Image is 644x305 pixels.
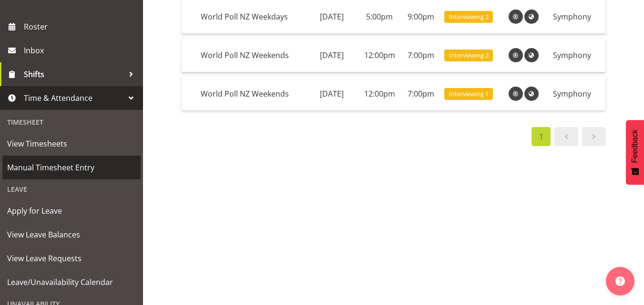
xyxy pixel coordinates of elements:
span: Roster [24,20,138,34]
td: [DATE] [306,39,358,72]
td: 7:00pm [401,39,440,72]
td: 12:00pm [358,77,401,110]
img: help-xxl-2.png [615,276,625,286]
span: Apply for Leave [7,204,136,218]
a: Manual Timesheet Entry [2,156,141,179]
a: View Leave Balances [2,223,141,246]
span: Shifts [24,67,124,81]
span: View Leave Balances [7,227,136,242]
a: View Timesheets [2,132,141,156]
span: Interviewing 1 [449,89,489,98]
td: [DATE] [306,77,358,110]
td: Symphony [549,77,605,110]
a: Leave/Unavailability Calendar [2,270,141,294]
span: View Timesheets [7,137,136,151]
a: Apply for Leave [2,199,141,223]
div: Leave [2,179,141,199]
span: View Leave Requests [7,251,136,266]
div: Timesheet [2,112,141,132]
span: Interviewing 2 [449,51,489,60]
td: 7:00pm [401,77,440,110]
a: View Leave Requests [2,246,141,270]
td: World Poll NZ Weekends [197,77,306,110]
span: Inbox [24,43,138,58]
td: 12:00pm [358,39,401,72]
span: Time & Attendance [24,91,124,105]
span: Interviewing 2 [449,12,489,21]
button: Feedback - Show survey [626,120,644,185]
td: World Poll NZ Weekends [197,39,306,72]
td: Symphony [549,39,605,72]
span: Manual Timesheet Entry [7,160,136,175]
span: Leave/Unavailability Calendar [7,275,136,289]
span: Feedback [631,129,639,163]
